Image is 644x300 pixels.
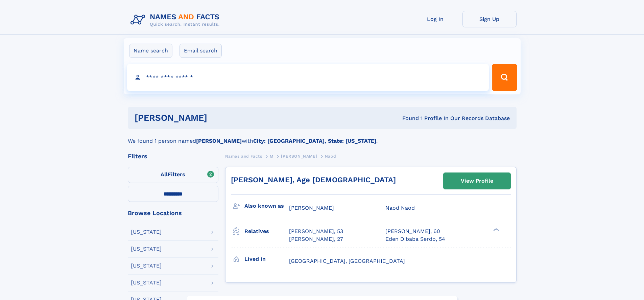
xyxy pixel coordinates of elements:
[231,176,396,184] a: [PERSON_NAME], Age [DEMOGRAPHIC_DATA]
[253,138,376,144] b: City: [GEOGRAPHIC_DATA], State: [US_STATE]
[127,64,489,91] input: search input
[196,138,242,144] b: [PERSON_NAME]
[305,115,510,122] div: Found 1 Profile In Our Records Database
[270,152,273,160] a: M
[492,64,517,91] button: Search Button
[135,114,305,122] h1: [PERSON_NAME]
[461,173,493,189] div: View Profile
[129,44,172,58] label: Name search
[281,152,317,160] a: [PERSON_NAME]
[128,153,218,159] div: Filters
[289,205,334,211] span: [PERSON_NAME]
[131,229,162,235] div: [US_STATE]
[225,152,262,160] a: Names and Facts
[289,258,405,264] span: [GEOGRAPHIC_DATA], [GEOGRAPHIC_DATA]
[128,210,218,216] div: Browse Locations
[244,253,289,265] h3: Lived in
[281,154,317,159] span: [PERSON_NAME]
[180,44,222,58] label: Email search
[128,11,225,29] img: Logo Names and Facts
[131,280,162,285] div: [US_STATE]
[270,154,273,159] span: M
[161,171,168,178] span: All
[492,228,500,232] div: ❯
[244,200,289,212] h3: Also known as
[131,263,162,269] div: [US_STATE]
[462,11,517,27] a: Sign Up
[444,173,510,189] a: View Profile
[385,205,415,211] span: Naod Naod
[128,167,218,183] label: Filters
[131,246,162,252] div: [US_STATE]
[408,11,462,27] a: Log In
[289,235,343,243] a: [PERSON_NAME], 27
[385,228,440,235] a: [PERSON_NAME], 60
[325,154,336,159] span: Naod
[385,235,445,243] a: Eden Dibaba Serdo, 54
[128,129,517,145] div: We found 1 person named with .
[289,228,343,235] a: [PERSON_NAME], 53
[244,226,289,237] h3: Relatives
